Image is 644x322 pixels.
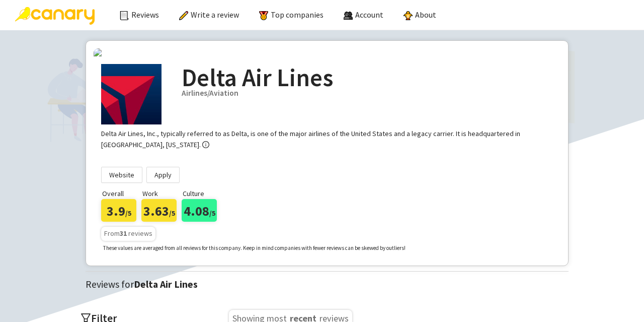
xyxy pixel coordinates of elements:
[259,10,324,20] a: Top companies
[182,87,553,99] div: Airlines/Aviation
[101,129,520,149] div: Delta Air Lines, Inc., typically referred to as Delta, is one of the major airlines of the United...
[404,10,436,20] a: About
[120,10,159,20] a: Reviews
[169,209,175,218] span: /5
[86,277,574,292] div: Reviews for
[101,199,136,222] div: 3.9
[102,188,141,199] p: Overall
[104,229,152,238] span: From reviews
[182,64,553,91] h2: Delta Air Lines
[141,199,177,222] div: 3.63
[103,244,406,253] p: These values are averaged from all reviews for this company. Keep in mind companies with fewer re...
[15,7,95,25] img: Canary Logo
[120,229,127,238] b: 31
[109,167,134,182] span: Website
[179,10,239,20] a: Write a review
[101,167,142,183] a: Website
[146,167,180,183] a: Apply
[182,199,217,222] div: 4.08
[94,48,560,56] img: company-banners%2F1594066138126.jfif
[142,188,182,199] p: Work
[101,64,162,124] img: Company Logo
[154,167,172,182] span: Apply
[125,209,131,218] span: /5
[202,141,209,148] span: info-circle
[355,10,383,20] span: Account
[134,278,198,290] strong: Delta Air Lines
[183,188,222,199] p: Culture
[209,209,215,218] span: /5
[344,11,353,20] img: people.png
